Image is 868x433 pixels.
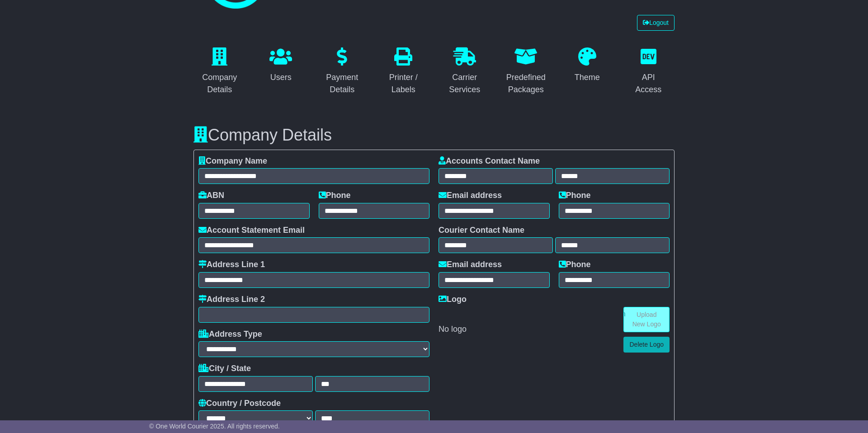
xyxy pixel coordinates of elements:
div: Users [269,71,292,84]
a: Theme [569,44,606,87]
label: Address Type [198,329,262,339]
a: Printer / Labels [377,44,430,99]
div: Carrier Services [444,71,485,96]
label: Logo [439,295,467,305]
label: Account Statement Email [198,226,305,235]
a: Predefined Packages [500,44,552,99]
div: Predefined Packages [506,71,547,96]
div: Theme [575,71,600,84]
label: Email address [439,260,502,270]
h3: Company Details [193,126,675,144]
a: Payment Details [316,44,368,99]
label: Phone [319,191,351,201]
a: Carrier Services [439,44,491,99]
a: API Access [623,44,675,99]
label: Email address [439,191,502,201]
div: Printer / Labels [383,71,424,96]
label: Company Name [198,156,267,166]
span: No logo [439,325,467,334]
div: API Access [628,71,669,96]
label: Address Line 2 [198,295,265,305]
label: ABN [198,191,224,201]
label: Phone [559,260,591,270]
label: City / State [198,364,251,374]
label: Courier Contact Name [439,226,524,235]
label: Accounts Contact Name [439,156,540,166]
a: Users [264,44,298,87]
label: Address Line 1 [198,260,265,270]
a: Upload New Logo [623,307,670,332]
a: Logout [637,15,675,31]
span: © One World Courier 2025. All rights reserved. [149,423,280,430]
a: Company Details [193,44,246,99]
label: Country / Postcode [198,399,281,409]
label: Phone [559,191,591,201]
div: Payment Details [322,71,363,96]
div: Company Details [199,71,240,96]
